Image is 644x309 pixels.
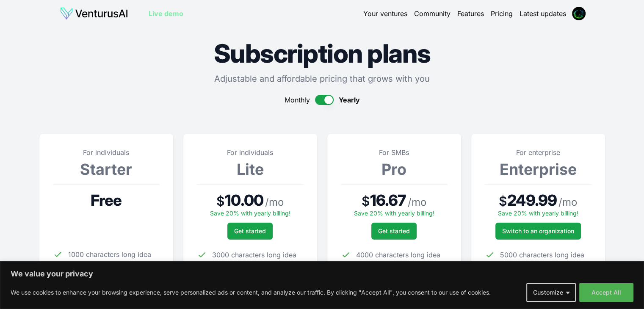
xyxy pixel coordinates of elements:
[212,250,296,260] span: 3000 characters long idea
[485,161,591,178] h3: Enterprise
[371,223,417,240] button: Get started
[572,7,586,20] img: ACg8ocKp4k8c3g72Arf4eVIs5ryqu_hOoRmBLDy7K5yw4xBOU_U30pk=s96-c
[520,8,566,19] a: Latest updates
[363,8,407,19] a: Your ventures
[498,210,578,217] span: Save 20% with yearly billing!
[53,147,160,157] p: For individuals
[149,8,183,19] a: Live demo
[210,210,290,217] span: Save 20% with yearly billing!
[485,147,591,157] p: For enterprise
[339,95,360,105] span: Yearly
[234,227,266,235] span: Get started
[68,249,151,259] span: 1000 characters long idea
[197,147,304,157] p: For individuals
[495,223,581,240] a: Switch to an organization
[500,250,584,260] span: 5000 characters long idea
[11,269,633,279] p: We value your privacy
[285,95,310,105] span: Monthly
[408,196,426,209] span: / mo
[362,193,370,209] span: $
[457,8,484,19] a: Features
[558,196,577,209] span: / mo
[499,193,507,209] span: $
[341,147,448,157] p: For SMBs
[53,161,160,178] h3: Starter
[526,283,576,302] button: Customize
[197,161,304,178] h3: Lite
[491,8,513,19] a: Pricing
[378,227,410,235] span: Get started
[579,283,633,302] button: Accept All
[39,73,605,85] p: Adjustable and affordable pricing that grows with you
[341,161,448,178] h3: Pro
[265,196,284,209] span: / mo
[60,7,128,20] img: logo
[39,41,605,66] h1: Subscription plans
[91,192,122,209] span: Free
[356,250,440,260] span: 4000 characters long idea
[225,192,263,209] span: 10.00
[507,192,557,209] span: 249.99
[216,193,225,209] span: $
[354,210,434,217] span: Save 20% with yearly billing!
[227,223,273,240] button: Get started
[11,287,491,298] p: We use cookies to enhance your browsing experience, serve personalized ads or content, and analyz...
[370,192,406,209] span: 16.67
[414,8,451,19] a: Community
